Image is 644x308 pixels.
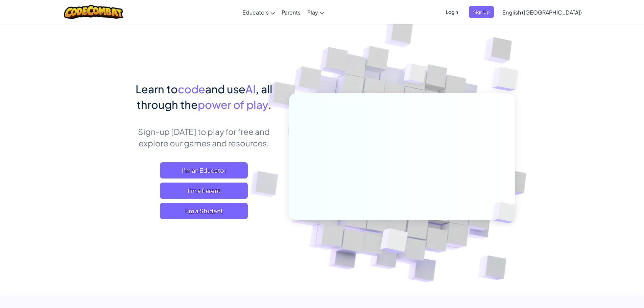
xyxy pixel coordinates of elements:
[502,9,582,16] span: English ([GEOGRAPHIC_DATA])
[268,98,271,111] span: .
[160,183,248,199] a: I'm a Parent
[307,9,318,16] span: Play
[178,82,205,96] span: code
[278,3,304,21] a: Parents
[391,50,439,101] img: Overlap cubes
[481,188,532,237] img: Overlap cubes
[499,3,585,21] a: English ([GEOGRAPHIC_DATA])
[479,51,537,108] img: Overlap cubes
[363,214,424,270] img: Overlap cubes
[205,82,245,96] span: and use
[469,6,494,18] button: Sign Up
[136,82,178,96] span: Learn to
[160,162,248,179] a: I'm an Educator
[304,3,328,21] a: Play
[239,3,278,21] a: Educators
[129,126,279,149] p: Sign-up [DATE] to play for free and explore our games and resources.
[198,98,268,111] span: power of play
[245,82,256,96] span: AI
[160,203,248,219] button: I'm a Student
[242,9,269,16] span: Educators
[64,5,123,19] img: CodeCombat logo
[442,6,462,18] button: Login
